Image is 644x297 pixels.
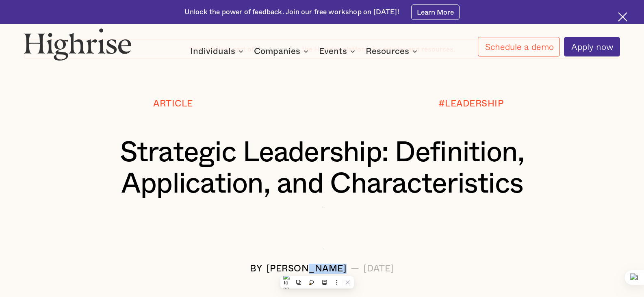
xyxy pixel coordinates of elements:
[478,37,560,56] a: Schedule a demo
[153,99,193,109] div: Article
[319,46,358,56] div: Events
[24,28,132,61] img: Highrise logo
[49,137,595,200] h1: Strategic Leadership: Definition, Application, and Characteristics
[190,46,246,56] div: Individuals
[254,46,311,56] div: Companies
[618,12,627,22] img: Cross icon
[564,37,620,56] a: Apply now
[319,46,347,56] div: Events
[190,46,235,56] div: Individuals
[411,4,460,20] a: Learn More
[184,7,399,17] div: Unlock the power of feedback. Join our free workshop on [DATE]!
[438,99,504,109] div: #LEADERSHIP
[267,264,347,274] div: [PERSON_NAME]
[366,46,409,56] div: Resources
[366,46,420,56] div: Resources
[363,264,394,274] div: [DATE]
[250,264,262,274] div: BY
[351,264,360,274] div: —
[254,46,300,56] div: Companies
